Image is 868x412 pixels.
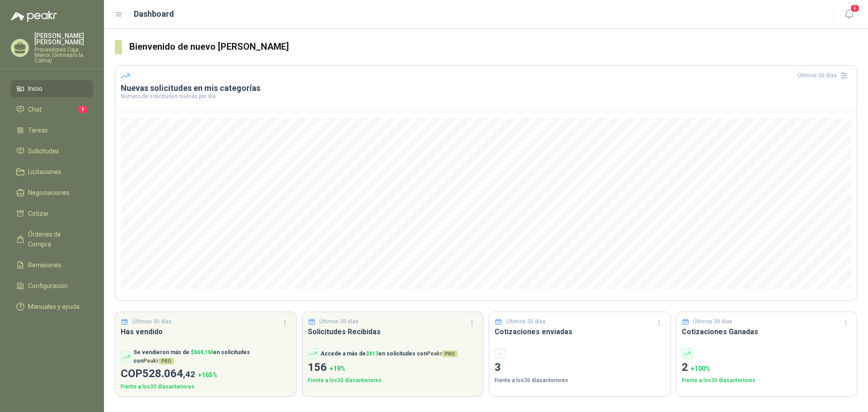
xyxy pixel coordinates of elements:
span: Configuración [28,281,68,291]
p: Últimos 30 días [132,317,172,326]
a: Manuales y ayuda [11,298,93,315]
span: PRO [442,350,458,357]
span: Cotizar [28,208,49,218]
p: Número de solicitudes nuevas por día [121,94,851,99]
p: Frente a los 30 días anteriores [495,376,665,385]
p: Frente a los 30 días anteriores [121,383,291,391]
span: ,42 [183,369,195,379]
h3: Nuevas solicitudes en mis categorías [121,83,851,94]
span: 4 [850,4,860,13]
a: Tareas [11,122,93,139]
h3: Cotizaciones enviadas [495,326,665,337]
p: Frente a los 30 días anteriores [682,376,852,385]
p: [PERSON_NAME] [PERSON_NAME] [34,33,93,45]
span: 1 [78,106,88,113]
span: Órdenes de Compra [28,229,85,249]
h1: Dashboard [134,8,174,20]
span: Tareas [28,125,48,135]
span: Chat [28,104,42,114]
span: Peakr [143,358,174,364]
p: Frente a los 30 días anteriores [308,376,478,385]
img: Logo peakr [11,11,57,22]
a: Inicio [11,80,93,97]
h3: Cotizaciones Ganadas [682,326,852,337]
button: 4 [841,6,857,23]
span: 2413 [366,350,378,357]
span: Licitaciones [28,167,61,177]
span: Remisiones [28,260,61,270]
p: Se vendieron más de en solicitudes con [133,348,291,365]
p: 2 [682,359,852,376]
span: Solicitudes [28,146,59,156]
p: Accede a más de en solicitudes con [321,350,458,358]
span: Inicio [28,84,42,94]
p: COP [121,365,291,383]
p: Últimos 30 días [506,317,546,326]
h3: Bienvenido de nuevo [PERSON_NAME] [129,40,857,54]
h3: Has vendido [121,326,291,337]
a: Negociaciones [11,184,93,201]
p: Últimos 30 días [693,317,732,326]
span: Negociaciones [28,188,70,198]
a: Órdenes de Compra [11,226,93,253]
span: Manuales y ayuda [28,302,80,312]
p: Últimos 30 días [319,317,359,326]
span: $ 669,1M [191,349,213,355]
div: Últimos 30 días [797,68,851,83]
span: + 100 % [691,365,710,372]
span: 528.064 [142,367,195,380]
p: 3 [495,359,665,376]
a: Cotizar [11,205,93,222]
span: Peakr [427,350,458,357]
a: Chat1 [11,101,93,118]
span: PRO [159,358,174,365]
div: - [495,348,505,359]
a: Solicitudes [11,142,93,160]
a: Remisiones [11,256,93,274]
span: + 165 % [198,371,217,379]
p: Proveedores Caja Menor (Gimnasio la Colina) [34,47,93,63]
h3: Solicitudes Recibidas [308,326,478,337]
a: Licitaciones [11,163,93,180]
span: + 19 % [330,365,345,372]
p: 156 [308,359,478,376]
a: Configuración [11,277,93,294]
